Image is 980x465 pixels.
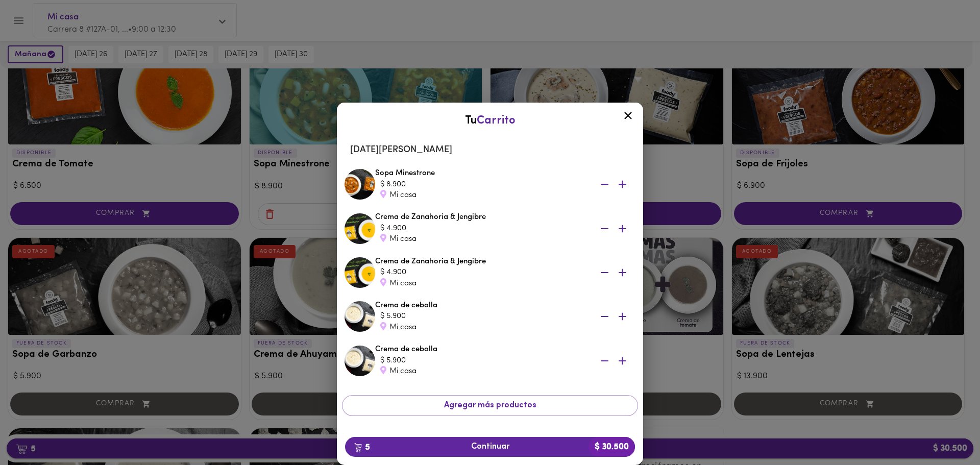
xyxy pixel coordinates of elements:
button: Vaciar el carrito [342,424,638,444]
div: Mi casa [380,234,584,244]
button: Agregar más productos [342,395,638,416]
div: Crema de Zanahoria & Jengibre [375,256,635,289]
div: $ 4.900 [380,223,584,234]
div: Tu [347,113,633,129]
img: Crema de Zanahoria & Jengibre [345,257,375,288]
div: Sopa Minestrone [375,168,635,201]
div: Mi casa [380,278,584,289]
div: Mi casa [380,190,584,201]
img: Crema de cebolla [345,346,375,376]
div: Crema de cebolla [375,300,635,333]
img: Crema de Zanahoria & Jengibre [345,213,375,244]
img: cart.png [354,443,362,453]
iframe: Messagebird Livechat Widget [921,406,970,455]
img: Sopa Minestrone [345,169,375,200]
span: Continuar [353,442,627,452]
button: 5Continuar$ 30.500 [345,437,635,457]
div: Mi casa [380,322,584,333]
div: $ 8.900 [380,179,584,190]
b: 5 [348,440,376,454]
div: $ 5.900 [380,311,584,322]
div: $ 4.900 [380,267,584,278]
img: Crema de cebolla [345,301,375,332]
div: Crema de cebolla [375,344,635,377]
span: Agregar más productos [351,401,629,410]
div: Crema de Zanahoria & Jengibre [375,212,635,244]
div: $ 5.900 [380,355,584,366]
li: [DATE][PERSON_NAME] [342,138,638,162]
div: Mi casa [380,366,584,377]
span: Carrito [477,115,516,127]
b: $ 30.500 [589,437,635,457]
